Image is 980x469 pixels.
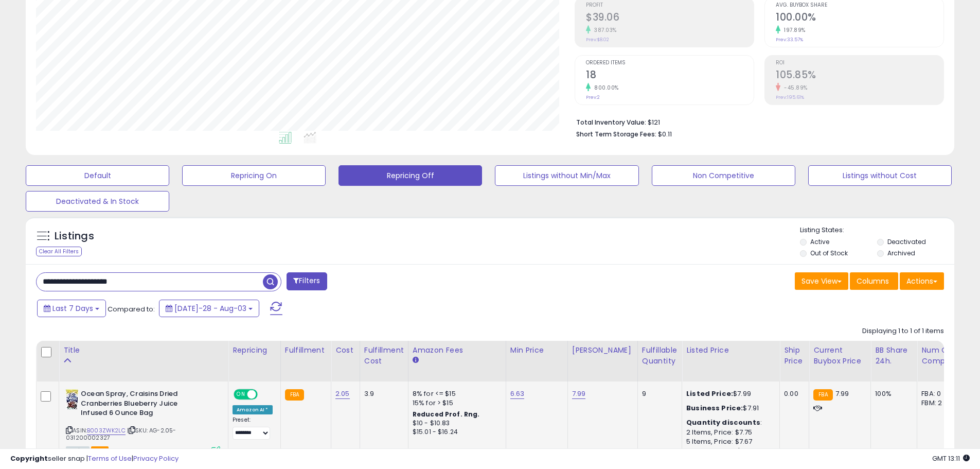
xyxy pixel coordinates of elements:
button: Filters [287,272,327,290]
p: Listing States: [800,225,954,235]
span: $0.11 [658,129,672,139]
div: FBM: 2 [921,398,955,408]
label: Active [810,237,829,246]
span: ON [235,390,247,399]
button: Columns [850,272,898,290]
a: B003ZWK2LC [87,426,126,435]
button: Save View [795,272,848,290]
div: ASIN: [66,389,220,454]
h2: 100.00% [776,11,943,25]
div: Current Buybox Price [813,345,866,367]
div: $15.01 - $16.24 [413,428,498,437]
b: Reduced Prof. Rng. [413,410,480,419]
div: Amazon Fees [413,345,502,356]
div: Preset: [233,416,273,440]
button: Actions [900,272,944,290]
small: -45.89% [780,84,808,92]
h5: Listings [55,229,94,244]
button: Listings without Min/Max [495,165,638,186]
a: 2.05 [335,389,350,399]
h2: 105.85% [776,69,943,83]
span: [DATE]-28 - Aug-03 [174,303,246,314]
div: 8% for <= $15 [413,389,498,398]
small: Prev: 195.61% [776,94,804,100]
div: Clear All Filters [36,247,82,256]
span: 2025-08-11 13:11 GMT [932,454,970,463]
span: All listings currently available for purchase on Amazon [66,446,90,455]
b: Quantity discounts [686,418,760,427]
div: Min Price [510,345,563,356]
div: 100% [875,389,909,398]
div: BB Share 24h. [875,345,913,367]
label: Deactivated [887,237,926,246]
b: Ocean Spray, Craisins Dried Cranberries Blueberry Juice Infused 6 Ounce Bag [81,389,206,421]
small: 800.00% [591,84,619,92]
div: 15% for > $15 [413,398,498,408]
button: Repricing Off [338,165,482,186]
a: 6.63 [510,389,525,399]
a: Terms of Use [88,454,132,463]
strong: Copyright [10,454,48,463]
div: : [686,418,772,427]
div: seller snap | | [10,454,179,464]
li: $121 [576,115,936,128]
button: Last 7 Days [37,300,106,317]
small: FBA [813,389,832,401]
div: Fulfillment [285,345,327,356]
div: Num of Comp. [921,345,959,367]
label: Archived [887,249,915,257]
span: OFF [256,390,273,399]
div: $7.99 [686,389,772,398]
span: 7.99 [835,389,849,398]
button: [DATE]-28 - Aug-03 [159,300,259,317]
span: Last 7 Days [52,303,93,314]
h2: 18 [586,69,754,83]
span: FBA [91,446,109,455]
small: Prev: $8.02 [586,37,609,43]
div: Fulfillable Quantity [642,345,678,367]
small: Amazon Fees. [413,356,419,365]
div: 10 Items, Price: $7.59 [686,446,772,456]
div: 2 Items, Price: $7.75 [686,428,772,437]
small: 197.89% [780,26,806,34]
button: Listings without Cost [808,165,952,186]
div: 0.00 [784,389,801,398]
div: Ship Price [784,345,805,367]
button: Repricing On [182,165,326,186]
div: Fulfillment Cost [364,345,404,367]
b: Short Term Storage Fees: [576,130,656,138]
div: $7.91 [686,404,772,413]
div: Listed Price [686,345,775,356]
div: Amazon AI * [233,405,273,414]
button: Default [26,165,169,186]
span: | SKU: AG-2.05-031200002327 [66,426,176,442]
span: Profit [586,3,754,8]
div: Repricing [233,345,276,356]
span: Compared to: [108,304,155,314]
a: 7.99 [572,389,586,399]
button: Deactivated & In Stock [26,191,169,212]
span: Avg. Buybox Share [776,3,943,8]
button: Non Competitive [652,165,795,186]
span: Ordered Items [586,60,754,66]
b: Listed Price: [686,389,733,398]
a: Privacy Policy [133,454,179,463]
div: 5 Items, Price: $7.67 [686,437,772,446]
img: 51kSZ+t2u1L._SL40_.jpg [66,389,78,410]
small: 387.03% [591,26,617,34]
b: Total Inventory Value: [576,118,646,127]
div: Cost [335,345,355,356]
div: 9 [642,389,674,398]
small: FBA [285,389,304,401]
div: Title [63,345,224,356]
div: Displaying 1 to 1 of 1 items [862,326,944,336]
div: $10 - $10.83 [413,419,498,428]
b: Business Price: [686,403,743,413]
span: ROI [776,60,943,66]
div: 3.9 [364,389,400,398]
span: Columns [857,276,889,286]
div: [PERSON_NAME] [572,345,633,356]
div: FBA: 0 [921,389,955,398]
label: Out of Stock [810,249,848,257]
h2: $39.06 [586,11,754,25]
